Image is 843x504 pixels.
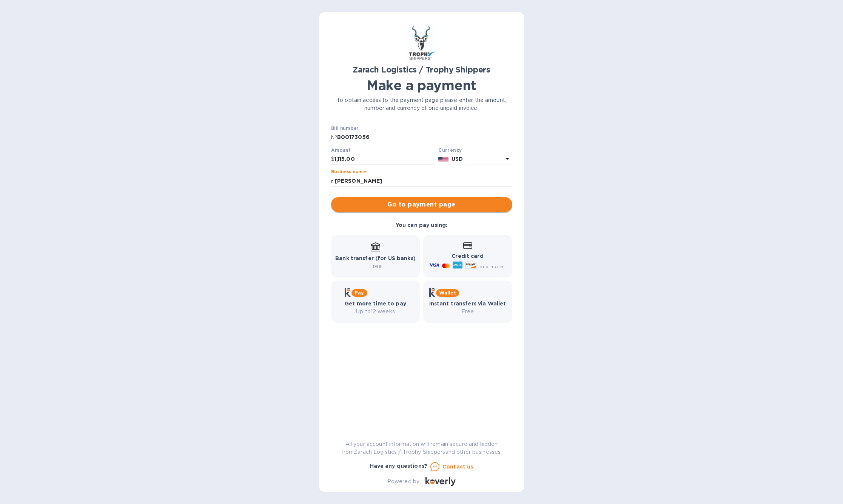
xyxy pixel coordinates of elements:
[387,478,419,486] p: Powered by
[331,133,337,141] p: №
[438,157,448,162] img: USD
[331,126,358,131] label: Bill number
[353,65,490,74] b: Zarach Logistics / Trophy Shippers
[442,464,473,470] u: Contact us
[331,175,512,186] input: Enter business name
[354,290,364,296] b: Pay
[429,308,506,316] p: Free
[439,290,456,296] b: Wallet
[335,262,416,270] p: Free
[452,253,483,259] b: Credit card
[331,170,366,174] label: Business name
[331,77,512,93] h1: Make a payment
[331,440,512,456] p: All your account information will remain secure and hidden from Zarach Logistics / Trophy Shipper...
[370,463,428,469] b: Have any questions?
[331,148,350,153] label: Amount
[479,264,507,269] span: and more...
[331,155,334,163] p: $
[438,147,462,153] b: Currency
[337,200,506,209] span: Go to payment page
[331,197,512,212] button: Go to payment page
[337,132,512,143] input: Enter bill number
[335,255,416,261] b: Bank transfer (for US banks)
[345,301,406,307] b: Get more time to pay
[334,154,436,165] input: 0.00
[331,96,512,112] p: To obtain access to the payment page please enter the amount, number and currency of one unpaid i...
[345,308,406,316] p: Up to 12 weeks
[429,301,506,307] b: Instant transfers via Wallet
[396,222,447,228] b: You can pay using:
[452,156,463,162] b: USD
